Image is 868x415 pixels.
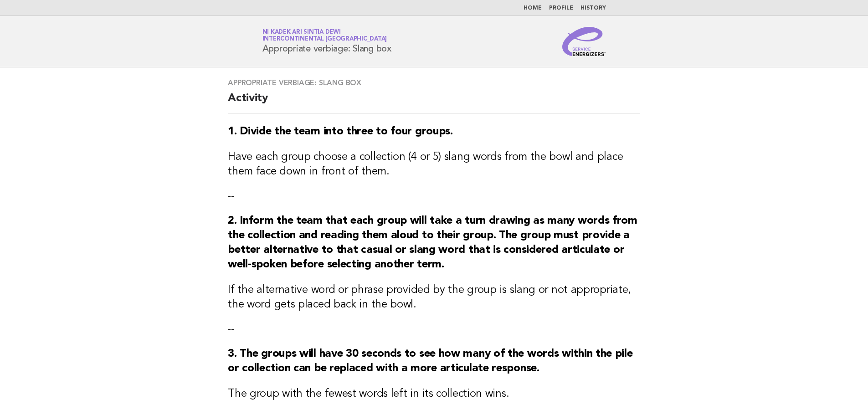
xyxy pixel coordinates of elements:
[228,387,640,401] h3: The group with the fewest words left in its collection wins.
[228,283,640,312] h3: If the alternative word or phrase provided by the group is slang or not appropriate, the word get...
[228,348,632,374] strong: 3. The groups will have 30 seconds to see how many of the words within the pile or collection can...
[580,5,606,11] a: History
[262,36,387,42] span: InterContinental [GEOGRAPHIC_DATA]
[228,215,637,270] strong: 2. Inform the team that each group will take a turn drawing as many words from the collection and...
[228,91,640,113] h2: Activity
[228,190,640,203] p: --
[262,30,391,53] h1: Appropriate verbiage: Slang box
[524,5,542,11] a: Home
[562,27,606,56] img: Service Energizers
[228,323,640,336] p: --
[228,150,640,179] h3: Have each group choose a collection (4 or 5) slang words from the bowl and place them face down i...
[549,5,573,11] a: Profile
[228,126,453,137] strong: 1. Divide the team into three to four groups.
[228,78,640,87] h3: Appropriate verbiage: Slang box
[262,29,387,42] a: Ni Kadek Ari Sintia DewiInterContinental [GEOGRAPHIC_DATA]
